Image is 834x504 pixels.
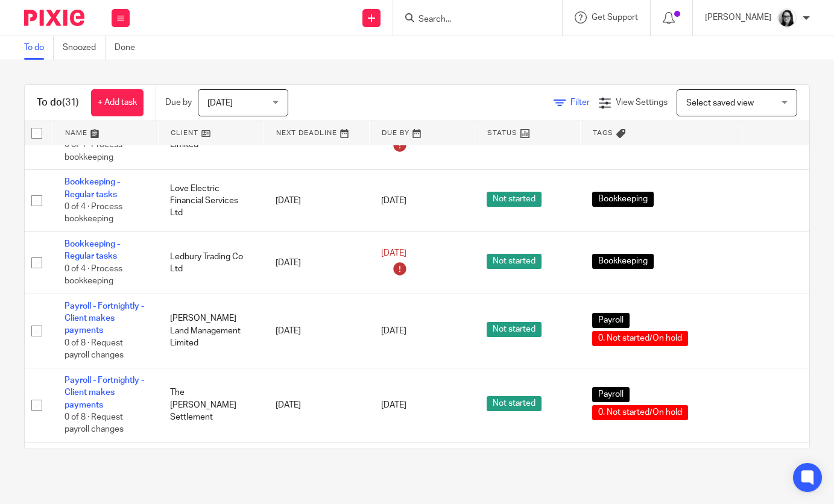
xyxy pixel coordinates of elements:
span: [DATE] [381,249,406,257]
span: Payroll [592,387,630,402]
span: [DATE] [381,197,406,205]
td: Ledbury Trading Co Ltd [158,232,264,294]
span: Not started [487,192,542,207]
span: 0. Not started/On hold [592,405,688,420]
a: Snoozed [63,36,106,60]
td: [DATE] [264,170,369,232]
span: [DATE] [207,99,233,107]
span: Bookkeeping [592,254,654,269]
span: [DATE] [381,401,406,409]
span: Select saved view [686,99,754,107]
a: + Add task [91,89,144,116]
span: 0 of 8 · Request payroll changes [65,413,124,434]
span: 0. Not started/On hold [592,331,688,346]
td: [DATE] [264,232,369,294]
span: (31) [62,98,79,107]
a: To do [24,36,54,60]
img: Profile%20photo.jpeg [777,8,797,28]
span: 0 of 4 · Process bookkeeping [65,203,122,224]
span: Bookkeeping [592,192,654,207]
span: Payroll [592,313,630,328]
span: Not started [487,396,542,411]
p: [PERSON_NAME] [705,11,771,24]
span: [DATE] [381,327,406,335]
span: 0 of 8 · Request payroll changes [65,339,124,360]
p: Due by [165,96,192,109]
span: Filter [570,98,590,107]
td: Love Electric Financial Services Ltd [158,170,264,232]
span: Get Support [592,13,638,22]
a: Bookkeeping - Regular tasks [65,178,120,198]
span: Not started [487,254,542,269]
a: Done [115,36,144,60]
input: Search [417,14,526,25]
a: Bookkeeping - Regular tasks [65,240,120,260]
a: Payroll - Fortnightly - Client makes payments [65,302,144,335]
h1: To do [37,96,79,109]
td: [PERSON_NAME] Land Management Limited [158,294,264,368]
a: Payroll - Fortnightly - Client makes payments [65,376,144,409]
span: Not started [487,322,542,337]
td: The [PERSON_NAME] Settlement [158,368,264,442]
span: 0 of 4 · Process bookkeeping [65,265,122,286]
td: [DATE] [264,368,369,442]
span: View Settings [616,98,668,107]
td: [DATE] [264,294,369,368]
img: Pixie [24,10,84,26]
span: Tags [593,130,613,136]
span: 0 of 4 · Process bookkeeping [65,140,122,162]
